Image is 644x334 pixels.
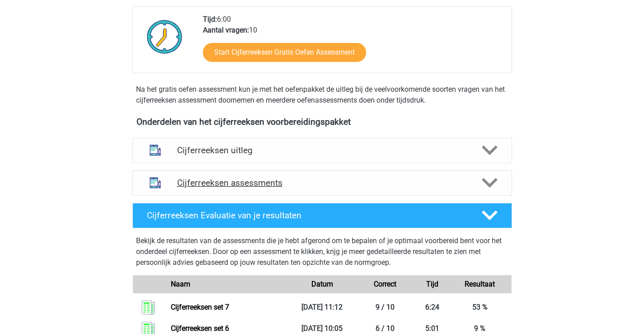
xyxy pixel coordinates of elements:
[164,279,290,290] div: Naam
[142,14,188,59] img: Klok
[136,235,508,268] p: Bekijk de resultaten van de assessments die je hebt afgerond om te bepalen of je optimaal voorber...
[417,279,448,290] div: Tijd
[177,178,467,188] h4: Cijferreeksen assessments
[448,279,512,290] div: Resultaat
[147,210,467,221] h4: Cijferreeksen Evaluatie van je resultaten
[203,26,249,34] b: Aantal vragen:
[132,84,512,106] div: Na het gratis oefen assessment kun je met het oefenpakket de uitleg bij de veelvoorkomende soorte...
[177,145,467,155] h4: Cijferreeksen uitleg
[171,324,229,333] a: Cijferreeksen set 6
[136,117,508,127] h4: Onderdelen van het cijferreeksen voorbereidingspakket
[144,139,167,162] img: cijferreeksen uitleg
[196,14,511,73] div: 6:00 10
[203,43,366,62] a: Start Cijferreeksen Gratis Oefen Assessment
[144,171,167,194] img: cijferreeksen assessments
[203,15,217,24] b: Tijd:
[291,279,354,290] div: Datum
[353,279,417,290] div: Correct
[171,303,229,311] a: Cijferreeksen set 7
[129,203,516,228] a: Cijferreeksen Evaluatie van je resultaten
[129,170,516,196] a: assessments Cijferreeksen assessments
[129,138,516,163] a: uitleg Cijferreeksen uitleg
